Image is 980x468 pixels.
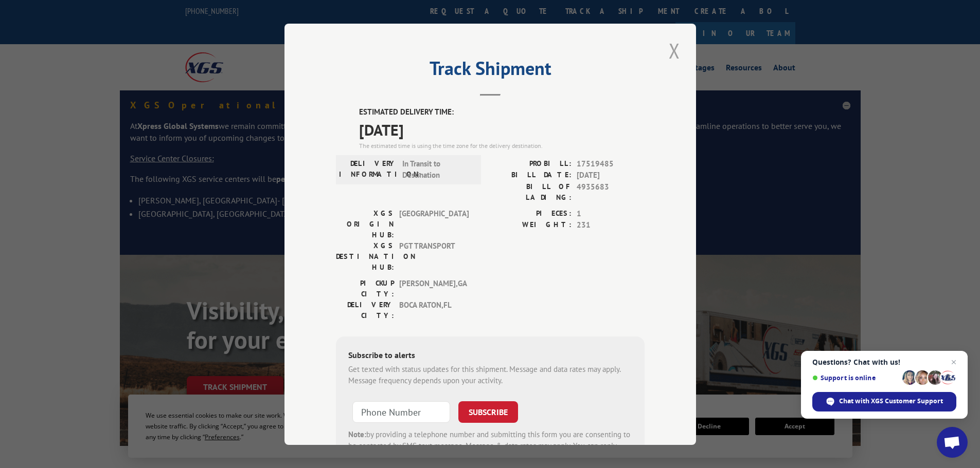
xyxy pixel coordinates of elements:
[359,118,645,141] span: [DATE]
[812,374,899,382] span: Support is online
[490,158,572,170] label: PROBILL:
[352,401,450,422] input: Phone Number
[490,170,572,181] label: BILL DATE:
[336,299,394,321] label: DELIVERY CITY:
[490,219,572,231] label: WEIGHT:
[812,392,956,411] span: Chat with XGS Customer Support
[399,277,469,299] span: [PERSON_NAME] , GA
[348,363,632,386] div: Get texted with status updates for this shipment. Message and data rates may apply. Message frequ...
[402,158,472,181] span: In Transit to Destination
[399,240,469,272] span: PGT TRANSPORT
[348,348,632,363] div: Subscribe to alerts
[336,61,645,81] h2: Track Shipment
[490,208,572,219] label: PIECES:
[336,208,394,240] label: XGS ORIGIN HUB:
[348,429,366,439] strong: Note:
[812,358,956,366] span: Questions? Chat with us!
[348,428,632,463] div: by providing a telephone number and submitting this form you are consenting to be contacted by SM...
[577,219,645,231] span: 231
[577,158,645,170] span: 17519485
[937,427,968,458] a: Open chat
[339,158,397,181] label: DELIVERY INFORMATION:
[359,141,645,150] div: The estimated time is using the time zone for the delivery destination.
[577,208,645,219] span: 1
[399,299,469,321] span: BOCA RATON , FL
[399,208,469,240] span: [GEOGRAPHIC_DATA]
[666,36,683,65] button: Close modal
[577,181,645,202] span: 4935683
[839,397,943,406] span: Chat with XGS Customer Support
[577,170,645,181] span: [DATE]
[359,106,645,118] label: ESTIMATED DELIVERY TIME:
[458,401,518,422] button: SUBSCRIBE
[336,240,394,272] label: XGS DESTINATION HUB:
[336,277,394,299] label: PICKUP CITY:
[490,181,572,202] label: BILL OF LADING:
